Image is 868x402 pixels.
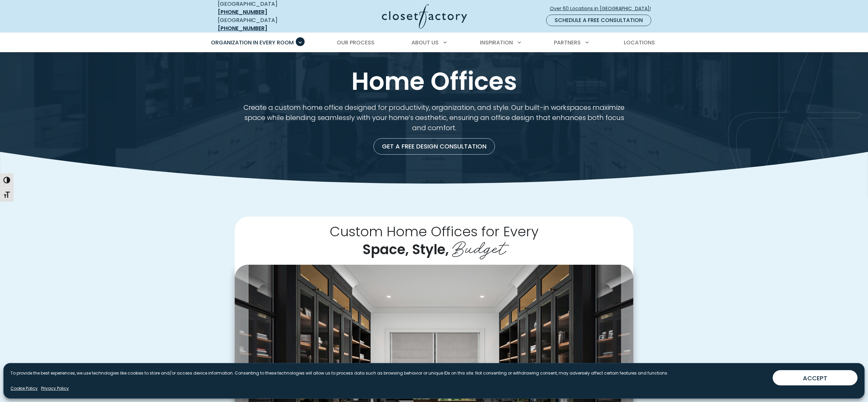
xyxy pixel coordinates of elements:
[550,5,656,12] span: Over 60 Locations in [GEOGRAPHIC_DATA]!
[554,39,581,46] span: Partners
[624,39,655,46] span: Locations
[218,24,267,32] a: [PHONE_NUMBER]
[411,39,439,46] span: About Us
[216,68,652,94] h1: Home Offices
[373,138,495,155] a: Get a Free Design Consultation
[218,8,267,16] a: [PHONE_NUMBER]
[773,370,857,385] button: ACCEPT
[382,4,467,29] img: Closet Factory Logo
[452,233,506,260] span: Budget
[235,102,633,133] p: Create a custom home office designed for productivity, organization, and style. Our built-in work...
[11,370,668,376] p: To provide the best experiences, we use technologies like cookies to store and/or access device i...
[218,16,316,33] div: [GEOGRAPHIC_DATA]
[206,33,662,52] nav: Primary Menu
[337,39,374,46] span: Our Process
[546,15,651,26] a: Schedule a Free Consultation
[363,240,449,259] span: Space, Style,
[480,39,513,46] span: Inspiration
[41,385,69,391] a: Privacy Policy
[11,385,38,391] a: Cookie Policy
[549,3,657,15] a: Over 60 Locations in [GEOGRAPHIC_DATA]!
[330,222,539,241] span: Custom Home Offices for Every
[211,39,294,46] span: Organization in Every Room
